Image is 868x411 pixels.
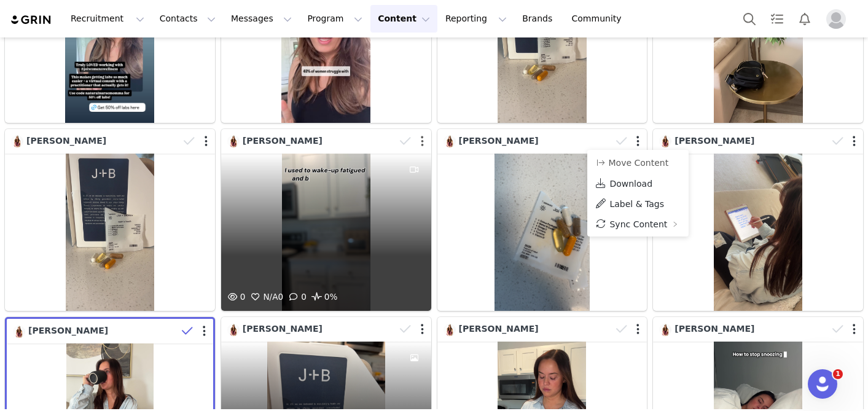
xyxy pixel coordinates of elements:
[63,5,152,33] button: Recruitment
[565,5,635,33] a: Community
[286,292,307,302] span: 0
[13,326,25,338] img: 09f24ace-21aa-4fce-be97-6b2000d1a0ef.jpg
[791,5,818,33] button: Notifications
[227,324,240,336] img: 09f24ace-21aa-4fce-be97-6b2000d1a0ef.jpg
[243,324,323,334] span: [PERSON_NAME]
[659,135,671,147] img: 09f24ace-21aa-4fce-be97-6b2000d1a0ef.jpg
[248,292,278,302] span: N/A
[310,290,338,305] span: 0%
[152,5,223,33] button: Contacts
[674,136,754,146] span: [PERSON_NAME]
[10,14,53,26] img: grin logo
[459,136,539,146] span: [PERSON_NAME]
[609,199,664,209] span: Label & Tags
[659,324,671,336] img: 09f24ace-21aa-4fce-be97-6b2000d1a0ef.jpg
[438,5,514,33] button: Reporting
[26,136,106,146] span: [PERSON_NAME]
[672,221,678,227] i: icon: right
[808,369,837,399] iframe: Intercom live chat
[224,5,299,33] button: Messages
[674,324,754,334] span: [PERSON_NAME]
[833,369,843,379] span: 1
[11,135,23,147] img: 09f24ace-21aa-4fce-be97-6b2000d1a0ef.jpg
[444,135,456,147] img: 09f24ace-21aa-4fce-be97-6b2000d1a0ef.jpg
[28,326,108,335] span: [PERSON_NAME]
[595,155,669,170] button: Move Content
[764,5,791,33] a: Tasks
[444,324,456,336] img: 09f24ace-21aa-4fce-be97-6b2000d1a0ef.jpg
[370,5,437,33] button: Content
[225,292,246,302] span: 0
[459,324,539,334] span: [PERSON_NAME]
[609,219,667,229] span: Sync Content
[248,292,283,302] span: 0
[243,136,323,146] span: [PERSON_NAME]
[826,9,846,29] img: placeholder-profile.jpg
[227,135,240,147] img: 09f24ace-21aa-4fce-be97-6b2000d1a0ef.jpg
[609,179,652,189] span: Download
[587,173,689,194] a: Download
[736,5,763,33] button: Search
[819,9,858,29] button: Profile
[300,5,370,33] button: Program
[515,5,563,33] a: Brands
